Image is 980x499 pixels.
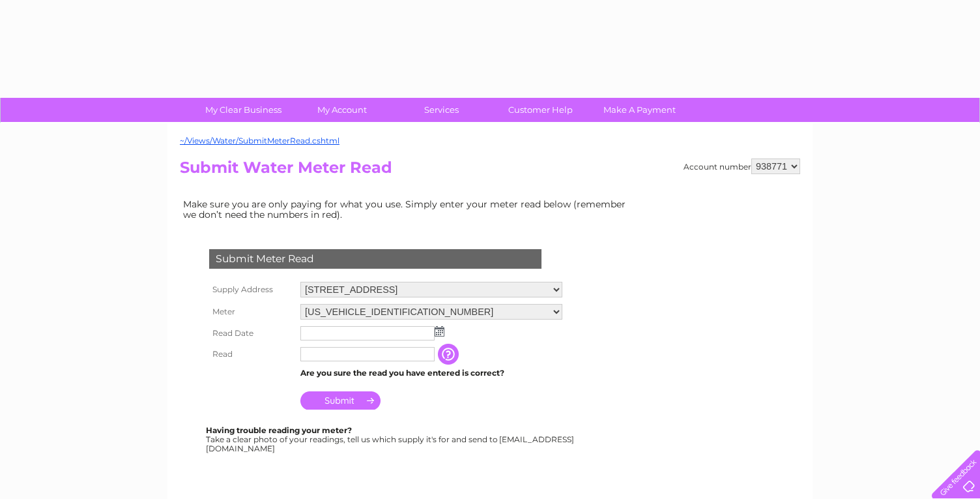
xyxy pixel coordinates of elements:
a: Customer Help [487,98,594,122]
a: My Clear Business [190,98,297,122]
td: Are you sure the read you have entered is correct? [297,365,566,382]
th: Supply Address [206,279,297,301]
th: Read [206,344,297,365]
a: Services [388,98,495,122]
div: Take a clear photo of your readings, tell us which supply it's for and send to [EMAIL_ADDRESS][DO... [206,426,576,453]
th: Meter [206,301,297,323]
input: Information [438,344,461,365]
h2: Submit Water Meter Read [180,159,800,183]
td: Make sure you are only paying for what you use. Simply enter your meter read below (remember we d... [180,196,636,223]
b: Having trouble reading your meter? [206,425,352,435]
img: ... [435,326,444,337]
a: ~/Views/Water/SubmitMeterRead.cshtml [180,136,339,145]
th: Read Date [206,323,297,344]
div: Submit Meter Read [209,249,541,269]
input: Submit [300,391,381,410]
div: Account number [684,159,800,174]
a: My Account [289,98,396,122]
a: Make A Payment [586,98,693,122]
